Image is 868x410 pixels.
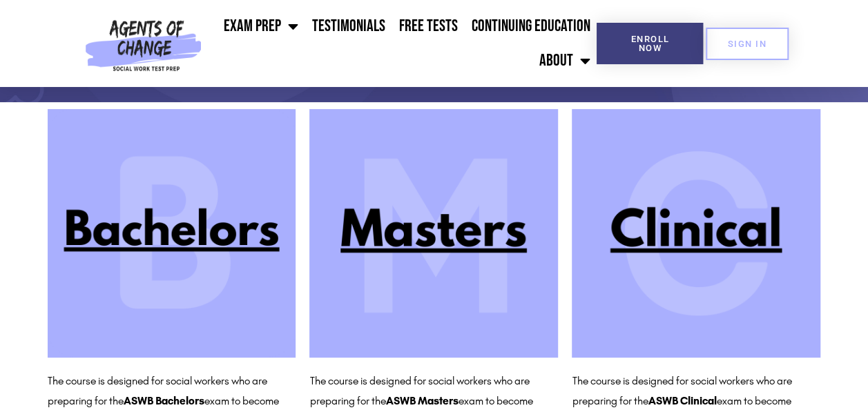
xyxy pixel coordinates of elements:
a: Exam Prep [216,9,305,43]
span: Enroll Now [619,35,681,52]
b: ASWB Clinical [648,394,716,407]
span: SIGN IN [728,39,766,48]
a: Enroll Now [597,23,703,64]
a: Continuing Education [464,9,597,43]
a: About [532,43,597,78]
a: SIGN IN [706,28,789,60]
nav: Menu [207,9,597,78]
b: ASWB Bachelors [124,394,204,407]
a: Free Tests [392,9,464,43]
b: ASWB Masters [385,394,458,407]
a: Testimonials [305,9,392,43]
